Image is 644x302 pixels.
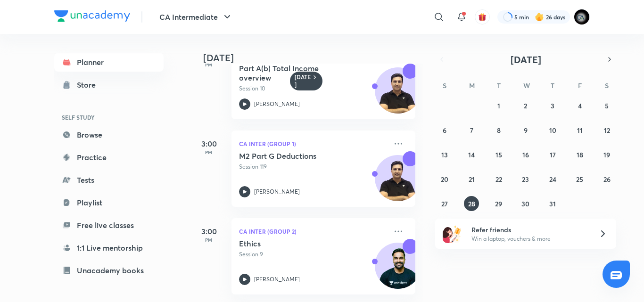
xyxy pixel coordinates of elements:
button: July 3, 2025 [545,98,560,113]
abbr: July 15, 2025 [495,150,502,159]
abbr: July 18, 2025 [577,150,583,159]
button: July 26, 2025 [599,171,614,187]
button: July 15, 2025 [491,147,506,162]
button: July 25, 2025 [572,171,587,187]
h6: [DATE] [295,73,311,89]
a: Planner [54,53,164,72]
p: Win a laptop, vouchers & more [471,235,587,243]
p: PM [190,149,228,155]
p: [PERSON_NAME] [254,275,300,284]
button: July 4, 2025 [572,98,587,113]
abbr: July 1, 2025 [497,101,500,110]
abbr: July 11, 2025 [577,126,583,135]
button: July 31, 2025 [545,196,560,211]
abbr: July 29, 2025 [495,199,502,208]
abbr: Monday [469,81,475,90]
abbr: July 14, 2025 [468,150,475,159]
h5: Ethics [239,239,356,248]
p: Session 10 [239,84,387,93]
abbr: July 12, 2025 [604,126,610,135]
h5: 3:00 [190,138,228,149]
button: July 23, 2025 [518,171,533,187]
abbr: July 8, 2025 [497,126,501,135]
button: July 9, 2025 [518,122,533,138]
img: Avatar [375,248,421,293]
button: July 27, 2025 [437,196,452,211]
abbr: July 16, 2025 [522,150,529,159]
button: July 14, 2025 [464,147,479,162]
abbr: July 27, 2025 [441,199,448,208]
h6: Refer friends [471,225,587,235]
abbr: Saturday [605,81,609,90]
abbr: July 30, 2025 [521,199,529,208]
button: July 22, 2025 [491,171,506,187]
h5: Part A(b) Total Income overview [239,64,356,82]
button: CA Intermediate [154,8,239,26]
abbr: July 9, 2025 [524,126,528,135]
button: July 7, 2025 [464,122,479,138]
abbr: Wednesday [523,81,530,90]
button: July 17, 2025 [545,147,560,162]
div: Store [77,79,101,90]
button: July 8, 2025 [491,122,506,138]
abbr: Friday [578,81,582,90]
img: avatar [478,13,487,21]
p: [PERSON_NAME] [254,188,300,196]
img: referral [443,224,462,243]
button: July 13, 2025 [437,147,452,162]
button: July 5, 2025 [599,98,614,113]
abbr: Tuesday [497,81,501,90]
p: CA Inter (Group 2) [239,226,387,237]
abbr: July 25, 2025 [576,175,583,184]
a: Free live classes [54,216,164,235]
abbr: Sunday [443,81,446,90]
abbr: July 20, 2025 [441,175,448,184]
h6: SELF STUDY [54,109,164,125]
abbr: July 23, 2025 [522,175,529,184]
h5: M2 Part G Deductions [239,151,356,161]
button: July 24, 2025 [545,171,560,187]
button: July 12, 2025 [599,122,614,138]
abbr: July 28, 2025 [468,199,475,208]
a: Playlist [54,193,164,212]
a: Company Logo [54,10,130,24]
img: Avatar [375,73,421,118]
button: [DATE] [448,53,603,66]
h5: 3:00 [190,226,228,237]
button: July 16, 2025 [518,147,533,162]
p: PM [190,237,228,243]
h4: [DATE] [203,52,425,64]
p: Session 119 [239,163,387,171]
button: July 20, 2025 [437,171,452,187]
button: July 30, 2025 [518,196,533,211]
abbr: July 4, 2025 [578,101,582,110]
img: Company Logo [54,10,130,22]
abbr: July 21, 2025 [469,175,475,184]
button: July 11, 2025 [572,122,587,138]
button: July 29, 2025 [491,196,506,211]
abbr: July 10, 2025 [549,126,556,135]
p: CA Inter (Group 1) [239,138,387,149]
button: avatar [475,9,490,24]
p: Session 9 [239,250,387,259]
abbr: Thursday [551,81,554,90]
a: 1:1 Live mentorship [54,238,164,257]
abbr: July 19, 2025 [603,150,610,159]
abbr: July 24, 2025 [549,175,556,184]
button: July 6, 2025 [437,122,452,138]
abbr: July 17, 2025 [550,150,556,159]
img: Avatar [375,160,421,205]
img: poojita Agrawal [574,9,590,25]
abbr: July 22, 2025 [495,175,502,184]
abbr: July 26, 2025 [603,175,611,184]
button: July 1, 2025 [491,98,506,113]
a: Store [54,75,164,94]
abbr: July 3, 2025 [551,101,554,110]
button: July 19, 2025 [599,147,614,162]
abbr: July 2, 2025 [524,101,527,110]
a: Practice [54,148,164,167]
img: streak [535,12,544,22]
abbr: July 13, 2025 [441,150,448,159]
abbr: July 7, 2025 [470,126,473,135]
a: Browse [54,125,164,144]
